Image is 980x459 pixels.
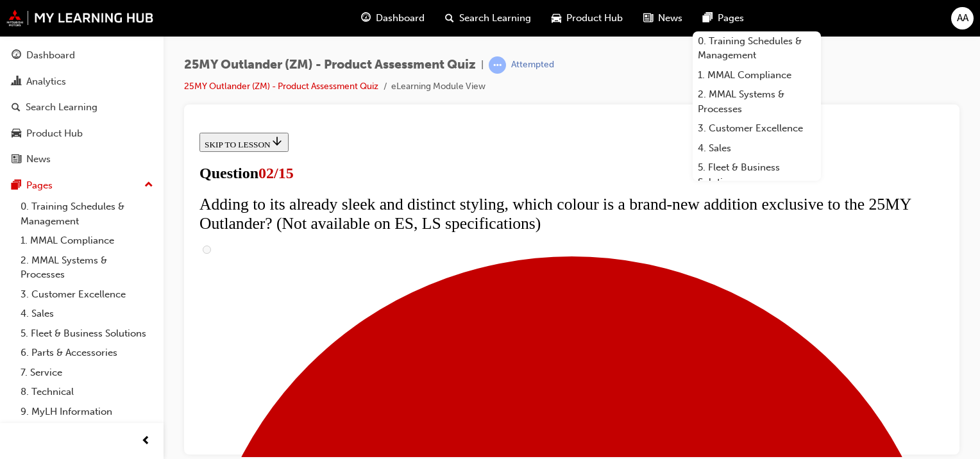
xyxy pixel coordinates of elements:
span: search-icon [12,102,21,113]
div: News [26,152,51,167]
a: 1. MMAL Compliance [693,65,821,85]
span: Pages [718,11,744,26]
a: guage-iconDashboard [351,5,435,31]
span: Search Learning [459,11,531,26]
a: car-iconProduct Hub [541,5,633,31]
a: 0. Training Schedules & Management [15,197,158,231]
a: All Pages [15,421,158,441]
a: Search Learning [5,96,158,119]
a: Analytics [5,70,158,94]
span: news-icon [12,154,21,165]
span: prev-icon [141,433,151,449]
a: Product Hub [5,122,158,146]
button: Pages [5,174,158,197]
span: guage-icon [361,10,371,26]
div: Product Hub [26,126,83,141]
span: pages-icon [12,180,21,192]
a: 2. MMAL Systems & Processes [15,251,158,285]
span: SKIP TO LESSON [10,12,89,22]
a: search-iconSearch Learning [435,5,541,31]
img: mmal [6,10,154,26]
button: SKIP TO LESSON [5,5,94,24]
a: 3. Customer Excellence [15,285,158,305]
a: 5. Fleet & Business Solutions [15,324,158,344]
a: 1. MMAL Compliance [15,231,158,251]
span: learningRecordVerb_ATTEMPT-icon [489,56,506,74]
span: guage-icon [12,50,21,62]
a: 3. Customer Excellence [693,119,821,138]
a: 5. Fleet & Business Solutions [693,158,821,192]
a: 9. MyLH Information [15,402,158,422]
span: 25MY Outlander (ZM) - Product Assessment Quiz [184,58,476,72]
span: News [658,11,682,26]
span: car-icon [552,10,561,26]
span: AA [957,11,968,26]
div: Pages [26,178,53,193]
span: Dashboard [376,11,425,26]
a: news-iconNews [633,5,693,31]
span: up-icon [144,177,153,194]
div: Attempted [511,59,554,71]
span: pages-icon [703,10,713,26]
a: 4. Sales [693,138,821,158]
a: News [5,147,158,171]
a: 25MY Outlander (ZM) - Product Assessment Quiz [184,81,378,92]
a: 8. Technical [15,382,158,402]
div: Dashboard [26,48,75,63]
a: 6. Parts & Accessories [15,343,158,363]
a: 7. Service [15,363,158,383]
span: car-icon [12,128,21,140]
span: | [481,58,484,72]
a: 2. MMAL Systems & Processes [693,85,821,119]
span: news-icon [643,10,653,26]
span: chart-icon [12,76,21,88]
span: Product Hub [566,11,623,26]
a: Dashboard [5,44,158,67]
div: Search Learning [26,100,97,115]
button: AA [951,7,974,29]
a: 0. Training Schedules & Management [693,31,821,65]
a: 4. Sales [15,304,158,324]
li: eLearning Module View [391,79,486,94]
span: search-icon [445,10,454,26]
div: Analytics [26,74,66,89]
button: DashboardAnalyticsSearch LearningProduct HubNews [5,41,158,174]
a: pages-iconPages [693,5,754,31]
